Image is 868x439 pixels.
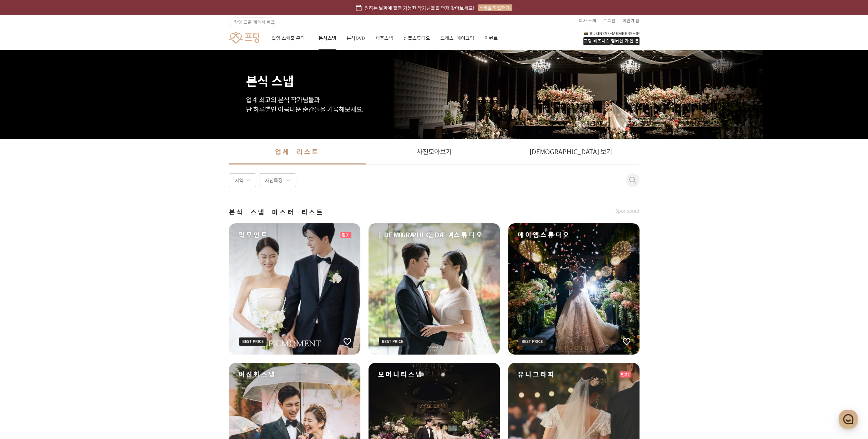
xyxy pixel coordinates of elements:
[583,31,639,45] a: 프딩 비즈니스 멤버십 가입 문의
[440,27,474,50] a: 드레스·메이크업
[378,230,484,240] span: [DEMOGRAPHIC_DATA]스튜디오
[615,208,639,214] span: Sponsored
[106,227,114,232] span: 설정
[229,208,324,217] span: 본식 스냅 마스터 리스트
[234,19,275,25] span: 촬영 표준 계약서 배포
[518,370,555,379] span: 유니그라피
[583,37,639,45] div: 프딩 비즈니스 멤버십 가입 문의
[272,27,308,50] a: 촬영 스케줄 문의
[229,139,366,164] a: 업체 리스트
[45,217,88,234] a: 대화
[366,139,503,164] a: 사진모아보기
[229,173,256,187] div: 지역
[622,15,639,26] a: 회원가입
[2,217,45,234] a: 홈
[238,230,269,240] span: 픽모먼트
[508,223,639,355] a: 메이엠스튜디오
[229,17,275,27] a: 촬영 표준 계약서 배포
[347,27,365,50] a: 본식DVD
[319,27,336,50] a: 본식스냅
[364,4,475,12] span: 원하는 날짜에 촬영 가능한 작가님들을 먼저 찾아보세요!
[246,95,622,114] p: 업계 최고의 본식 작가님들과 단 하루뿐인 아름다운 순간들을 기록해보세요.
[63,227,71,233] span: 대화
[368,223,500,355] a: [DEMOGRAPHIC_DATA]스튜디오
[379,337,406,346] img: icon-bp-label2.9f32ef38.svg
[246,50,622,87] h1: 본식 스냅
[375,27,393,50] a: 제주스냅
[518,337,546,346] img: icon-bp-label2.9f32ef38.svg
[88,217,131,234] a: 설정
[259,173,296,187] div: 사진특징
[620,371,631,377] div: 인기
[238,370,276,379] span: 이진화스냅
[579,15,596,26] a: 회사 소개
[478,4,512,11] div: 스케줄 확인하기
[403,27,430,50] a: 심플스튜디오
[503,139,639,164] a: [DEMOGRAPHIC_DATA] 보기
[626,177,634,190] button: 취소
[22,227,26,232] span: 홈
[378,370,423,379] span: 모머니티스냅
[603,15,616,26] a: 로그인
[340,232,351,238] div: 인기
[239,337,267,346] img: icon-bp-label2.9f32ef38.svg
[229,223,360,355] a: 픽모먼트 인기
[518,230,570,240] span: 메이엠스튜디오
[484,27,498,50] a: 이벤트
